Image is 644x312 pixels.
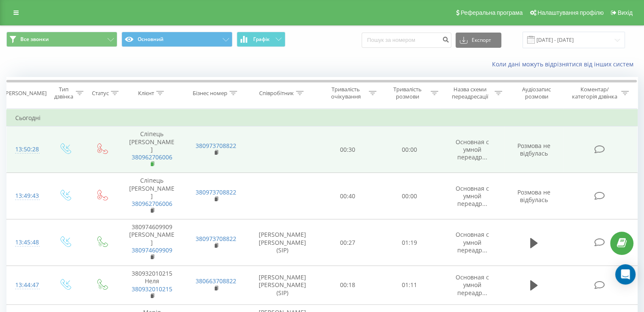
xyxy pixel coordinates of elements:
td: 00:00 [379,173,440,219]
td: [PERSON_NAME] [PERSON_NAME] (SIP) [248,266,317,305]
div: Open Intercom Messenger [615,264,636,285]
span: Все звонки [20,36,49,43]
div: 13:44:47 [15,277,38,293]
div: 13:49:43 [15,188,38,204]
div: Співробітник [259,90,294,97]
span: Основная с умной переадр... [456,138,489,161]
input: Пошук за номером [362,33,451,48]
a: 380663708822 [196,277,236,285]
td: 00:40 [317,173,379,219]
td: [PERSON_NAME] [PERSON_NAME] (SIP) [248,219,317,266]
button: Основний [122,32,232,47]
div: Тривалість очікування [325,86,367,100]
span: Основная с умной переадр... [456,230,489,254]
td: Сліпець [PERSON_NAME] [120,173,184,219]
td: 00:27 [317,219,379,266]
td: 00:30 [317,126,379,173]
span: Реферальна програма [461,9,523,16]
td: Сліпець [PERSON_NAME] [120,126,184,173]
div: Статус [92,90,109,97]
a: 380932010215 [132,285,172,293]
div: 13:50:28 [15,141,38,158]
span: Розмова не відбулась [517,188,550,204]
a: 380973708822 [196,235,236,243]
span: Налаштування профілю [537,9,603,16]
td: 380932010215 Неля [120,266,184,305]
div: Бізнес номер [193,90,227,97]
a: Коли дані можуть відрізнятися вiд інших систем [492,60,638,68]
div: [PERSON_NAME] [4,90,47,97]
span: Основная с умной переадр... [456,273,489,296]
a: 380973708822 [196,142,236,150]
div: Тип дзвінка [53,86,73,100]
a: 380973708822 [196,188,236,196]
span: Розмова не відбулась [517,142,550,157]
a: 380974609909 [132,246,172,254]
a: 380962706006 [132,153,172,161]
span: Вихід [618,9,633,16]
td: 00:18 [317,266,379,305]
td: 00:00 [379,126,440,173]
div: Коментар/категорія дзвінка [569,86,619,100]
div: Тривалість розмови [386,86,428,100]
button: Графік [237,32,285,47]
span: Графік [253,36,270,42]
td: 01:19 [379,219,440,266]
a: 380962706006 [132,200,172,208]
button: Все звонки [6,32,117,47]
button: Експорт [456,33,501,48]
div: 13:45:48 [15,234,38,251]
td: 380974609909 [PERSON_NAME] [120,219,184,266]
td: 01:11 [379,266,440,305]
span: Основная с умной переадр... [456,184,489,208]
div: Аудіозапис розмови [512,86,561,100]
td: Сьогодні [7,109,638,126]
div: Назва схеми переадресації [448,86,492,100]
div: Клієнт [138,90,154,97]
